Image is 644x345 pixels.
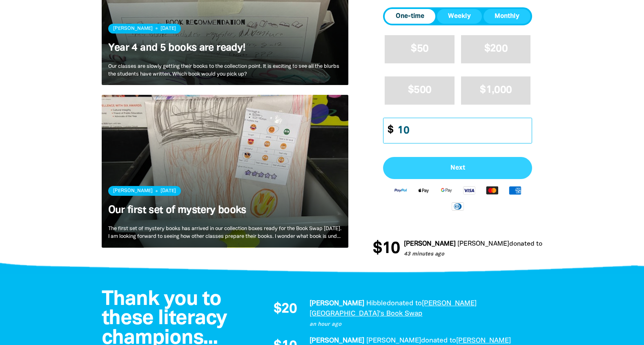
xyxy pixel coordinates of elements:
div: Donation frequency [383,7,532,25]
span: $ [383,118,393,143]
div: Donation stream [373,235,542,262]
p: an hour ago [310,320,534,329]
button: $1,000 [461,76,531,105]
button: $50 [385,35,455,63]
span: $500 [408,85,431,95]
span: donated to [421,338,456,344]
button: Pay with Credit Card [383,157,532,179]
div: Available payment methods [383,179,532,217]
input: Enter custom amount [392,118,532,143]
img: Google Pay logo [435,186,458,195]
em: [PERSON_NAME] [310,300,364,307]
a: [PERSON_NAME][GEOGRAPHIC_DATA]'s Book Swap [483,241,638,247]
span: Weekly [448,11,471,21]
span: One-time [396,11,424,21]
button: One-time [385,9,435,23]
span: $1,000 [480,85,512,95]
img: Diners Club logo [446,202,469,211]
img: Visa logo [458,186,481,195]
em: [PERSON_NAME] [310,338,364,344]
a: Year 4 and 5 books are ready! [108,43,246,53]
button: $200 [461,35,531,63]
button: Weekly [437,9,482,23]
button: Monthly [484,9,530,23]
img: Paypal logo [389,186,412,195]
img: Mastercard logo [481,186,504,195]
em: [PERSON_NAME] [366,338,421,344]
button: $500 [385,76,455,105]
span: $50 [411,44,428,54]
a: Our first set of mystery books [108,206,246,215]
span: Next [392,165,523,171]
span: donated to [387,300,422,307]
span: Monthly [495,11,519,21]
p: 43 minutes ago [344,250,638,258]
img: Apple Pay logo [412,186,435,195]
em: [PERSON_NAME] [398,241,450,247]
span: $200 [484,44,508,54]
img: American Express logo [504,186,526,195]
span: donated to [450,241,483,247]
em: Hibble [366,300,387,307]
span: $20 [274,302,297,316]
